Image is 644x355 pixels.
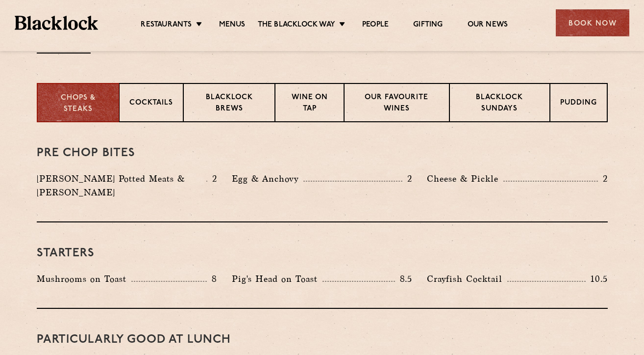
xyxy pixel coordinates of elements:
[207,172,217,185] p: 2
[15,16,98,30] img: BL_Textured_Logo-footer-cropped.svg
[232,172,303,186] p: Egg & Anchovy
[232,272,322,286] p: Pig's Head on Toast
[460,92,539,115] p: Blacklock Sundays
[395,273,413,285] p: 8.5
[219,20,246,31] a: Menus
[285,92,333,115] p: Wine on Tap
[37,147,608,160] h3: Pre Chop Bites
[37,247,608,260] h3: Starters
[362,20,389,31] a: People
[141,20,192,31] a: Restaurants
[129,98,173,110] p: Cocktails
[37,333,608,346] h3: PARTICULARLY GOOD AT LUNCH
[194,92,265,115] p: Blacklock Brews
[37,172,206,199] p: [PERSON_NAME] Potted Meats & [PERSON_NAME]
[413,20,443,31] a: Gifting
[48,93,109,115] p: Chops & Steaks
[354,92,439,115] p: Our favourite wines
[402,172,412,185] p: 2
[37,272,131,286] p: Mushrooms on Toast
[258,20,335,31] a: The Blacklock Way
[468,20,508,31] a: Our News
[207,273,217,285] p: 8
[556,9,629,36] div: Book Now
[586,273,607,285] p: 10.5
[427,172,503,186] p: Cheese & Pickle
[560,98,597,110] p: Pudding
[427,272,507,286] p: Crayfish Cocktail
[598,172,608,185] p: 2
